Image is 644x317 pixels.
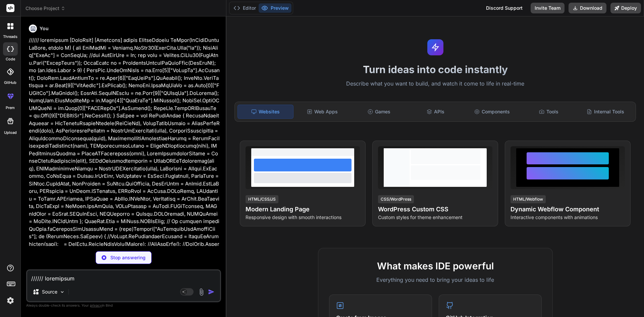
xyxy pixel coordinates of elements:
[26,302,221,309] p: Always double-check its answers. Your in Bind
[531,3,565,13] button: Invite Team
[521,105,577,119] div: Tools
[246,195,278,203] div: HTML/CSS/JS
[230,80,640,88] p: Describe what you want to build, and watch it come to life in real-time
[208,288,215,295] img: icon
[4,130,17,136] label: Upload
[110,254,146,261] p: Stop answering
[6,105,15,111] label: prem
[610,3,641,13] button: Deploy
[40,25,49,32] h6: You
[3,34,17,40] label: threads
[329,259,542,273] h2: What makes IDE powerful
[511,205,625,214] h4: Dynamic Webflow Component
[378,214,492,221] p: Custom styles for theme enhancement
[237,105,293,119] div: Websites
[246,214,360,221] p: Responsive design with smooth interactions
[378,205,492,214] h4: WordPress Custom CSS
[230,63,640,75] h1: Turn ideas into code instantly
[5,295,16,306] img: settings
[378,195,414,203] div: CSS/WordPress
[6,56,15,62] label: code
[511,214,625,221] p: Interactive components with animations
[578,105,633,119] div: Internal Tools
[259,3,291,13] button: Preview
[465,105,520,119] div: Components
[569,3,606,13] button: Download
[482,3,527,13] div: Discord Support
[25,5,65,12] span: Choose Project
[511,195,546,203] div: HTML/Webflow
[329,276,542,284] p: Everything you need to bring your ideas to life
[295,105,350,119] div: Web Apps
[408,105,463,119] div: APIs
[59,289,65,295] img: Pick Models
[90,303,102,307] span: privacy
[4,80,16,86] label: GitHub
[231,3,259,13] button: Editor
[198,288,205,296] img: attachment
[246,205,360,214] h4: Modern Landing Page
[42,288,57,295] p: Source
[352,105,407,119] div: Games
